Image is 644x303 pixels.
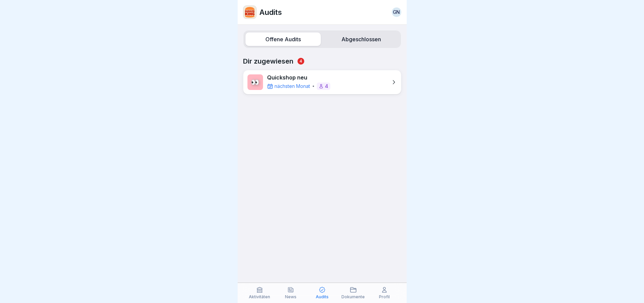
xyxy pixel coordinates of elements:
p: Dokumente [341,295,365,299]
label: Abgeschlossen [324,32,399,46]
label: Offene Audits [245,32,321,46]
p: Audits [259,8,282,17]
div: 👀 [247,74,263,90]
p: Audits [316,295,329,299]
a: GN [392,7,401,17]
img: w2f18lwxr3adf3talrpwf6id.png [243,6,256,19]
a: 👀Quickshop neunächsten Monat4 [243,70,401,94]
p: News [285,295,296,299]
span: 4 [297,58,304,65]
p: 4 [325,84,328,89]
p: Quickshop neu [267,74,330,81]
p: Dir zugewiesen [243,57,401,65]
p: nächsten Monat [275,83,310,90]
p: Aktivitäten [249,295,270,299]
p: Profil [379,295,390,299]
